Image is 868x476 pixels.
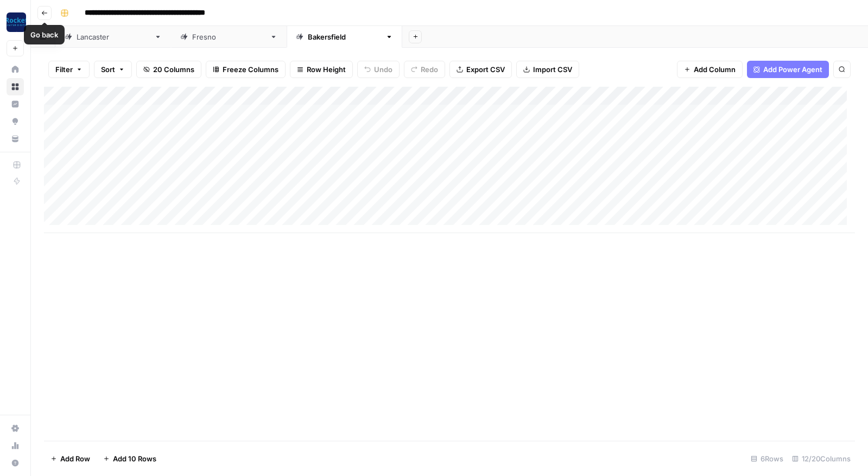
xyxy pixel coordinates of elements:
[7,61,24,78] a: Home
[7,437,24,454] a: Usage
[60,453,90,464] span: Add Row
[206,61,286,78] button: Freeze Columns
[357,61,400,78] button: Undo
[7,113,24,130] a: Opportunities
[101,64,115,75] span: Sort
[533,64,572,75] span: Import CSV
[113,453,156,464] span: Add 10 Rows
[308,31,381,42] div: [GEOGRAPHIC_DATA]
[7,9,24,36] button: Workspace: Rocket Pilots
[466,64,505,75] span: Export CSV
[44,450,97,467] button: Add Row
[788,450,855,467] div: 12/20 Columns
[694,64,736,75] span: Add Column
[223,64,278,75] span: Freeze Columns
[421,64,438,75] span: Redo
[48,61,90,78] button: Filter
[171,26,287,48] a: [GEOGRAPHIC_DATA]
[55,64,73,75] span: Filter
[55,26,171,48] a: [GEOGRAPHIC_DATA]
[7,12,26,32] img: Rocket Pilots Logo
[192,31,265,42] div: [GEOGRAPHIC_DATA]
[307,64,346,75] span: Row Height
[374,64,392,75] span: Undo
[7,420,24,437] a: Settings
[677,61,743,78] button: Add Column
[97,450,163,467] button: Add 10 Rows
[7,95,24,113] a: Insights
[94,61,132,78] button: Sort
[747,61,829,78] button: Add Power Agent
[746,450,788,467] div: 6 Rows
[7,454,24,472] button: Help + Support
[763,64,822,75] span: Add Power Agent
[287,26,402,48] a: [GEOGRAPHIC_DATA]
[136,61,201,78] button: 20 Columns
[7,130,24,147] a: Your Data
[404,61,445,78] button: Redo
[77,31,150,42] div: [GEOGRAPHIC_DATA]
[153,64,194,75] span: 20 Columns
[290,61,353,78] button: Row Height
[449,61,512,78] button: Export CSV
[7,78,24,95] a: Browse
[516,61,579,78] button: Import CSV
